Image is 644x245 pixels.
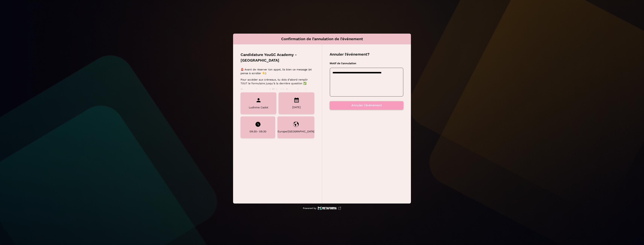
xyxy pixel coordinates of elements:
[278,130,314,133] p: Europe/[GEOGRAPHIC_DATA]
[241,88,313,92] p: Si aucun créneau ne s’affiche à la fin, pas de panique :
[241,68,313,75] p: 🚨 Avant de réserver ton appel, lis bien ce message (et pense à scroller 👇)
[281,37,363,41] p: Confirmation de l’annulation de l’événement
[303,207,316,210] p: Powered by
[241,78,313,85] p: Pour accéder aux créneaux, tu dois d’abord remplir TOUT le formulaire jusqu’à la dernière question ✅
[303,207,341,210] a: Powered by
[318,207,341,210] img: logo
[330,61,403,65] p: Motif de l'annulation
[330,52,403,57] h5: Annuler l'événement?
[241,52,314,63] p: Candidature YouGC Academy - [GEOGRAPHIC_DATA]
[250,130,266,133] p: 09:30 - 09:30
[330,101,403,109] button: Annuler l'événement
[292,105,301,109] p: [DATE]
[249,106,268,109] p: Ludivine Cadot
